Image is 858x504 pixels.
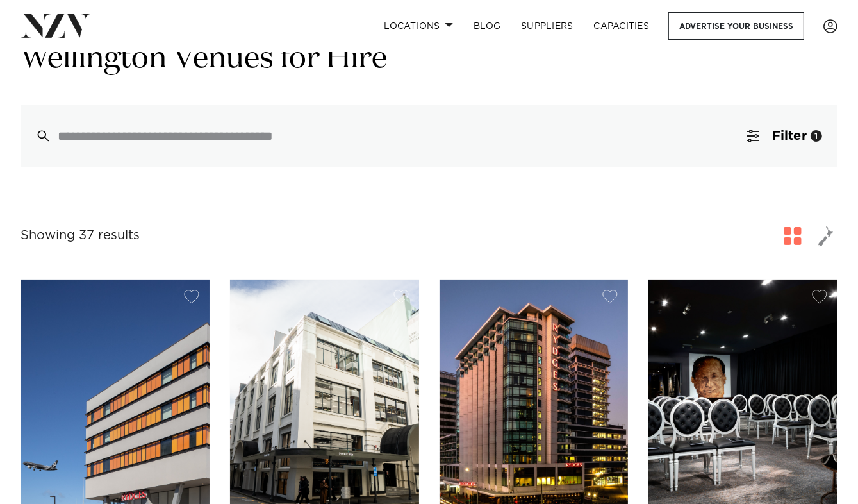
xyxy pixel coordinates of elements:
a: Capacities [584,12,660,40]
h1: Wellington Venues for Hire [21,39,837,80]
a: BLOG [463,12,511,40]
div: Showing 37 results [21,226,140,246]
button: Filter1 [731,105,837,167]
a: Locations [374,12,463,40]
span: Filter [772,130,807,142]
a: Advertise your business [668,12,804,40]
div: 1 [811,130,822,142]
a: SUPPLIERS [511,12,583,40]
img: nzv-logo.png [21,14,90,37]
